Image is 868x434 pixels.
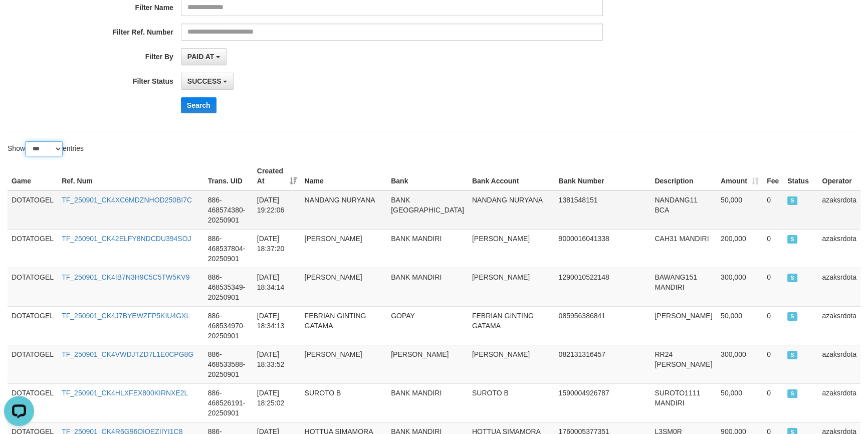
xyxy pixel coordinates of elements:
td: [DATE] 18:33:52 [253,345,301,383]
td: 1290010522148 [555,268,651,306]
td: 0 [763,306,783,345]
td: 1590004926787 [555,383,651,422]
td: FEBRIAN GINTING GATAMA [468,306,555,345]
td: azaksrdota [818,306,860,345]
td: [PERSON_NAME] [387,345,468,383]
td: [PERSON_NAME] [301,345,387,383]
td: CAH31 MANDIRI [650,229,717,268]
span: SUCCESS [787,389,797,398]
td: azaksrdota [818,190,860,230]
td: [DATE] 19:22:06 [253,190,301,230]
select: Showentries [25,141,63,156]
td: [DATE] 18:34:13 [253,306,301,345]
td: [PERSON_NAME] [301,229,387,268]
td: SUROTO1111 MANDIRI [650,383,717,422]
span: SUCCESS [787,274,797,282]
td: SUROTO B [468,383,555,422]
td: 0 [763,190,783,230]
td: BANK MANDIRI [387,383,468,422]
td: [DATE] 18:37:20 [253,229,301,268]
button: Open LiveChat chat widget [4,4,34,34]
td: NANDANG11 BCA [650,190,717,230]
span: SUCCESS [787,312,797,321]
td: DOTATOGEL [8,306,58,345]
td: 50,000 [717,306,763,345]
span: SUCCESS [787,196,797,205]
td: azaksrdota [818,345,860,383]
td: BANK [GEOGRAPHIC_DATA] [387,190,468,230]
td: 082131316457 [555,345,651,383]
td: 085956386841 [555,306,651,345]
td: 0 [763,383,783,422]
td: DOTATOGEL [8,268,58,306]
td: BANK MANDIRI [387,268,468,306]
th: Bank [387,162,468,190]
td: [DATE] 18:25:02 [253,383,301,422]
td: [PERSON_NAME] [650,306,717,345]
th: Name [301,162,387,190]
a: TF_250901_CK4VWDJTZD7L1E0CPG8G [62,350,193,358]
label: Show entries [8,141,84,156]
td: azaksrdota [818,268,860,306]
td: azaksrdota [818,383,860,422]
td: DOTATOGEL [8,345,58,383]
th: Description [650,162,717,190]
td: 886-468534970-20250901 [204,306,253,345]
td: 886-468574380-20250901 [204,190,253,230]
span: SUCCESS [787,351,797,359]
td: 0 [763,229,783,268]
td: FEBRIAN GINTING GATAMA [301,306,387,345]
th: Status [783,162,818,190]
td: [PERSON_NAME] [468,345,555,383]
td: DOTATOGEL [8,190,58,230]
td: [PERSON_NAME] [468,268,555,306]
a: TF_250901_CK4J7BYEWZFP5KIU4GXL [62,312,190,320]
a: TF_250901_CK4IB7N3H9C5C5TW5KV9 [62,273,189,281]
th: Ref. Num [58,162,203,190]
button: PAID AT [181,48,227,65]
td: RR24 [PERSON_NAME] [650,345,717,383]
td: 200,000 [717,229,763,268]
td: BANK MANDIRI [387,229,468,268]
td: [PERSON_NAME] [468,229,555,268]
td: DOTATOGEL [8,229,58,268]
button: Search [181,97,216,113]
td: NANDANG NURYANA [468,190,555,230]
th: Fee [763,162,783,190]
td: 300,000 [717,268,763,306]
td: [DATE] 18:34:14 [253,268,301,306]
span: SUCCESS [787,235,797,244]
span: PAID AT [187,53,214,61]
td: 9000016041338 [555,229,651,268]
td: azaksrdota [818,229,860,268]
td: 50,000 [717,383,763,422]
td: 0 [763,268,783,306]
td: [PERSON_NAME] [301,268,387,306]
td: 886-468535349-20250901 [204,268,253,306]
th: Bank Account [468,162,555,190]
th: Created At: activate to sort column ascending [253,162,301,190]
a: TF_250901_CK4XC6MDZNHOD250BI7C [62,196,192,204]
th: Trans. UID [204,162,253,190]
td: GOPAY [387,306,468,345]
td: 300,000 [717,345,763,383]
td: 50,000 [717,190,763,230]
span: SUCCESS [187,77,222,85]
td: 886-468526191-20250901 [204,383,253,422]
td: SUROTO B [301,383,387,422]
td: 1381548151 [555,190,651,230]
th: Operator [818,162,860,190]
td: DOTATOGEL [8,383,58,422]
td: NANDANG NURYANA [301,190,387,230]
button: SUCCESS [181,73,234,90]
a: TF_250901_CK4HLXFEX800KIRNXE2L [62,389,188,397]
td: 0 [763,345,783,383]
th: Amount: activate to sort column ascending [717,162,763,190]
td: 886-468537804-20250901 [204,229,253,268]
a: TF_250901_CK42ELFY8NDCDU394SOJ [62,235,191,243]
th: Game [8,162,58,190]
td: BAWANG151 MANDIRI [650,268,717,306]
td: 886-468533588-20250901 [204,345,253,383]
th: Bank Number [555,162,651,190]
